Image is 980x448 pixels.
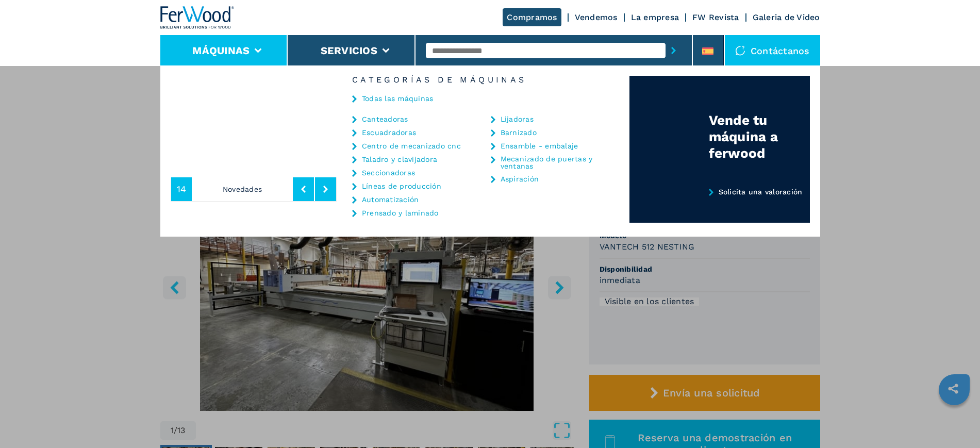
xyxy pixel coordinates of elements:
a: Canteadoras [362,115,408,123]
a: Vendemos [575,12,618,22]
a: La empresa [631,12,679,22]
a: Centro de mecanizado cnc [362,142,461,150]
button: Servicios [321,44,377,57]
button: submit-button [666,39,682,62]
a: Barnizado [501,129,537,136]
h6: Categorías de máquinas [337,76,629,84]
div: Vende tu máquina a ferwood [709,112,810,161]
a: Lijadoras [501,115,534,123]
button: Máquinas [192,44,250,57]
a: Compramos [503,8,561,26]
a: Todas las máquinas [362,95,434,102]
a: Solicita una valoración [629,188,810,223]
a: Aspiración [501,175,539,182]
a: Prensado y laminado [362,209,439,217]
a: Mecanizado de puertas y ventanas [501,155,604,170]
div: Contáctanos [725,35,820,66]
a: FW Revista [692,12,739,22]
a: Escuadradoras [362,129,416,136]
img: Ferwood [160,6,235,29]
a: Galeria de Video [753,12,820,22]
a: Automatización [362,196,419,203]
a: Ensamble - embalaje [501,142,578,150]
p: Novedades [192,177,293,201]
a: Líneas de producción [362,182,441,190]
a: Taladro y clavijadora [362,156,437,163]
img: Contáctanos [735,45,745,56]
span: 14 [177,185,187,194]
a: Seccionadoras [362,169,415,176]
